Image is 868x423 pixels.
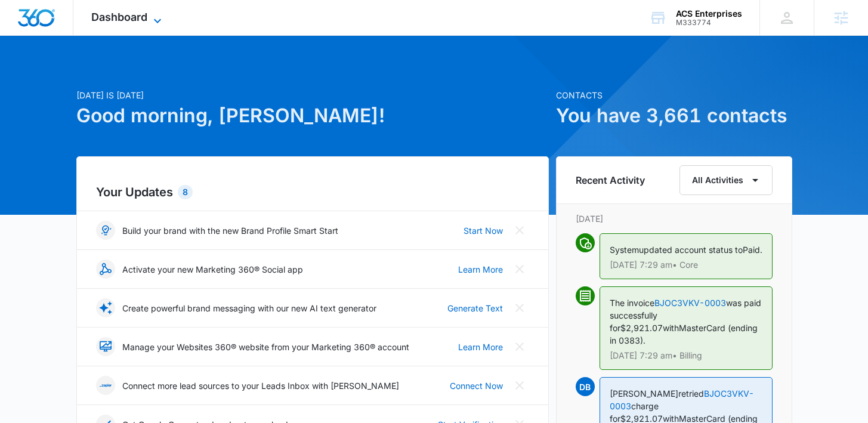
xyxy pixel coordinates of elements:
a: Connect Now [450,379,503,392]
img: tab_domain_overview_orange.svg [32,69,42,79]
span: The invoice [610,298,654,308]
div: v 4.0.25 [33,19,58,29]
p: [DATE] [576,212,773,225]
h1: Good morning, [PERSON_NAME]! [76,101,549,130]
div: Keywords by Traffic [132,70,201,78]
p: Create powerful brand messaging with our new AI text generator [122,302,376,314]
img: website_grey.svg [19,31,29,41]
span: System [610,245,639,255]
div: Domain: [DOMAIN_NAME] [31,31,131,41]
p: Manage your Websites 360® website from your Marketing 360® account [122,341,409,353]
span: MasterCard (ending in 0383). [610,323,758,345]
span: Paid. [743,245,762,255]
h2: Your Updates [96,183,529,201]
div: Domain Overview [45,70,107,78]
a: Start Now [464,224,503,237]
span: with [663,323,679,333]
p: [DATE] is [DATE] [76,89,549,101]
p: Build your brand with the new Brand Profile Smart Start [122,224,338,237]
p: Activate your new Marketing 360® Social app [122,263,303,276]
a: BJOC3VKV-0003 [654,298,726,308]
span: [PERSON_NAME] [610,388,678,399]
span: retried [678,388,704,399]
span: updated account status to [639,245,743,255]
button: Close [510,376,529,395]
h6: Recent Activity [576,173,645,187]
span: was paid successfully for [610,298,761,333]
a: Learn More [458,341,503,353]
span: $2,921.07 [620,323,663,333]
div: 8 [178,185,193,199]
a: Generate Text [447,302,503,314]
button: Close [510,221,529,240]
p: [DATE] 7:29 am • Billing [610,351,762,360]
div: account name [676,9,742,18]
img: logo_orange.svg [19,19,29,29]
div: account id [676,18,742,27]
span: Dashboard [91,11,147,23]
img: tab_keywords_by_traffic_grey.svg [119,69,128,79]
button: Close [510,260,529,279]
button: All Activities [679,165,773,195]
button: Close [510,337,529,356]
span: DB [576,377,595,396]
a: Learn More [458,263,503,276]
p: Connect more lead sources to your Leads Inbox with [PERSON_NAME] [122,379,399,392]
h1: You have 3,661 contacts [556,101,792,130]
button: Close [510,298,529,317]
p: Contacts [556,89,792,101]
p: [DATE] 7:29 am • Core [610,261,762,269]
